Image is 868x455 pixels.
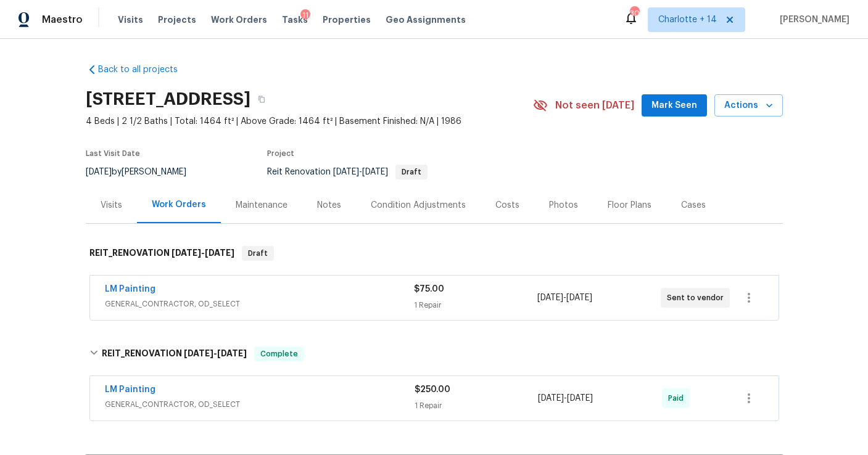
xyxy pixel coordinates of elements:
div: Maintenance [236,199,287,211]
span: Projects [158,14,196,26]
span: Complete [255,348,303,360]
div: 308 [630,7,639,20]
span: [DATE] [362,168,388,176]
span: [DATE] [217,349,247,358]
h6: REIT_RENOVATION [102,346,247,361]
span: [PERSON_NAME] [775,14,849,26]
div: Condition Adjustments [371,199,466,211]
div: Photos [549,199,578,211]
span: Actions [724,98,773,113]
span: Tasks [282,15,308,24]
span: Last Visit Date [86,150,140,157]
span: Mark Seen [651,98,697,113]
span: $75.00 [414,285,444,293]
a: LM Painting [105,285,155,293]
span: $250.00 [415,385,450,394]
span: Maestro [42,14,83,26]
span: [DATE] [172,248,201,257]
span: - [333,168,388,176]
span: Charlotte + 14 [658,14,717,26]
span: - [538,392,593,404]
button: Mark Seen [642,94,707,117]
span: [DATE] [333,168,359,176]
div: REIT_RENOVATION [DATE]-[DATE]Draft [86,234,783,273]
div: Floor Plans [608,199,651,211]
button: Actions [714,94,783,117]
span: Work Orders [211,14,267,26]
div: REIT_RENOVATION [DATE]-[DATE]Complete [86,334,783,374]
span: [DATE] [567,394,593,403]
span: Visits [118,14,143,26]
span: [DATE] [566,293,592,302]
h2: [STREET_ADDRESS] [86,93,250,105]
div: by [PERSON_NAME] [86,165,201,179]
span: - [184,349,247,358]
span: 4 Beds | 2 1/2 Baths | Total: 1464 ft² | Above Grade: 1464 ft² | Basement Finished: N/A | 1986 [86,115,533,128]
div: Cases [681,199,706,211]
div: Work Orders [152,199,206,211]
span: [DATE] [538,394,564,403]
span: Properties [323,14,371,26]
a: LM Painting [105,385,155,394]
div: 1 Repair [414,299,537,311]
span: Paid [668,392,688,404]
span: Geo Assignments [386,14,466,26]
span: [DATE] [537,293,563,302]
div: Visits [101,199,122,211]
div: Costs [495,199,519,211]
span: - [172,248,234,257]
span: Not seen [DATE] [555,99,634,112]
span: Draft [243,247,273,260]
span: Reit Renovation [267,168,428,176]
span: Project [267,150,294,157]
h6: REIT_RENOVATION [89,246,234,261]
span: GENERAL_CONTRACTOR, OD_SELECT [105,398,415,411]
div: 11 [300,9,310,22]
span: [DATE] [205,248,234,257]
span: [DATE] [86,168,112,176]
button: Copy Address [250,88,273,110]
div: 1 Repair [415,400,539,412]
span: - [537,292,592,304]
span: [DATE] [184,349,213,358]
span: Sent to vendor [667,292,729,304]
a: Back to all projects [86,64,204,76]
span: Draft [397,168,426,176]
div: Notes [317,199,341,211]
span: GENERAL_CONTRACTOR, OD_SELECT [105,298,414,310]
